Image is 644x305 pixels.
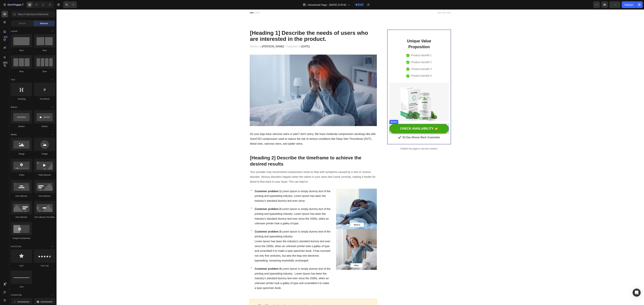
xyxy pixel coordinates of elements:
div: Open Intercom Messenger [633,289,641,297]
span: Advertorial Page - [DATE] 21:51:52 [308,3,346,7]
p: [Heading 2] Describe the timeframe to achieve the desired results [194,145,320,158]
span: Lorem Ipsum is simply dummy text of the printing and typesetting industry. Lorem Ipsum has been t... [198,180,274,193]
div: Image [11,152,32,155]
span: Lorem Ipsum has been the industry's standard dummy text ever since the 1500s, when an unknown pri... [198,231,274,253]
p: Do your legs have varicose veins or pain? don't worry, We have moderate compression stockings lik... [194,122,320,137]
span: Lorem Ipsum is simply dummy text of the printing and typesetting industry. Lorem Ipsum has been t... [198,258,274,280]
span: Lorem Ipsum is simply dummy text of the printing and typesetting industry. Lorem Ipsum has been t... [198,198,274,215]
span: Element [40,22,48,25]
span: Toggle open [50,132,55,137]
div: Hero Banner Parallax [34,216,55,219]
p: Unique Value Proposition [348,29,377,40]
span: Section [19,22,26,25]
strong: Customer problem 3: [198,221,225,224]
span: Toggle open [50,104,55,110]
strong: Customer problem 2: [198,198,225,201]
div: Image Comparison [11,237,32,240]
span: Text [11,78,15,81]
span: [DATE] [245,36,253,39]
p: Written by [194,35,228,40]
span: Lorem Ipsum is simply dummy text of the printing and typesetting industry. [198,221,274,228]
img: Alt Image [280,179,320,261]
div: Button [34,125,55,128]
div: Video [11,173,32,176]
div: Icon [11,264,32,267]
p: Publish the page to see the content. [331,138,394,141]
span: Draft [358,3,363,6]
span: Button [11,106,17,109]
span: Toggle open [50,244,55,249]
img: Alt Image [333,73,392,112]
div: Publish [625,3,633,7]
span: Content list [11,293,22,296]
div: Row [34,70,55,73]
p: [Heading 1] Describe the needs of users who are interested in the product. [194,21,320,33]
div: Button [334,111,341,114]
p: Product benefit 4 [355,64,375,69]
span: Toggle open [50,292,55,298]
img: Alt Image [193,45,320,117]
strong: Customer problem 1: [198,180,225,183]
strong: Customer problem 4: [198,258,225,261]
span: Toggle open [50,28,55,34]
span: Layout [11,30,17,33]
p: Your provider may recommend compression socks to help with symptoms caused by a vein or venous di... [194,160,320,175]
div: Row [11,70,32,73]
span: Icon & Line [11,245,21,248]
span: Toggle open [50,77,55,82]
button: 7 [1,1,25,8]
p: Product benefit 2 [355,51,375,55]
span: [PERSON_NAME] [205,36,228,39]
div: Icon List [34,264,55,267]
span: Media [11,133,17,136]
p: Product benefit 3 [355,57,375,62]
div: Image [34,152,55,155]
div: Hero Banner [11,216,32,219]
div: 450 [3,36,8,38]
div: Undo/Redo [63,1,77,8]
p: Product benefit 1 [355,44,375,49]
div: Beta [3,61,8,64]
div: CHECK AVAILABILITY [343,117,377,121]
button: CHECK AVAILABILITY [333,115,392,124]
div: Row [11,49,32,52]
div: Line [11,285,32,288]
input: Search Sections & Elements [11,11,55,17]
div: Hero Banner [34,195,55,198]
p: ✔️ 30-Day Money-Back Guarantee [333,126,392,131]
div: Row [34,49,55,52]
div: Heading [11,97,32,100]
div: Button [11,125,32,128]
p: 7 [22,3,23,7]
div: Text Block [34,97,55,100]
div: Video Banner [34,173,55,176]
span: / [307,3,307,7]
div: Hero Banner [11,195,32,198]
iframe: Design area [57,9,644,305]
p: Published on [229,35,253,40]
button: Publish [622,1,636,8]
